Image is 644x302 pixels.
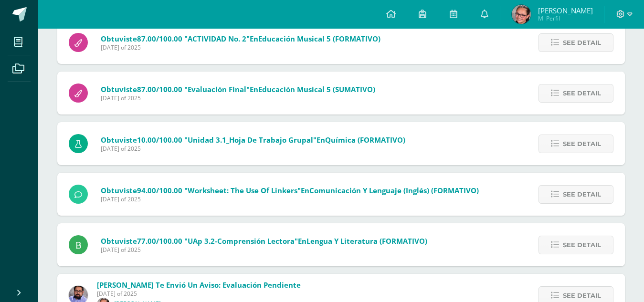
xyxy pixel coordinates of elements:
span: Obtuviste en [101,34,380,43]
span: Educación Musical 5 (SUMATIVO) [258,84,375,94]
span: 10.00/100.00 [137,135,182,145]
img: dad5e8a3f53b54b628ccea12b4ee0b0c.png [512,5,531,24]
span: 94.00/100.00 [137,186,182,195]
span: Obtuviste en [101,84,375,94]
span: "UAp 3.2-Comprensión lectora" [184,236,298,246]
span: [DATE] of 2025 [101,43,380,52]
span: [PERSON_NAME] te envió un aviso: Evaluación Pendiente [97,280,301,290]
span: [DATE] of 2025 [101,195,479,203]
span: Comunicación y Lenguaje (Inglés) (FORMATIVO) [309,186,479,195]
span: Obtuviste en [101,186,479,195]
span: "ACTIVIDAD No. 2" [184,34,250,43]
span: [DATE] of 2025 [97,290,301,298]
span: [DATE] of 2025 [101,145,405,153]
span: Educación Musical 5 (FORMATIVO) [258,34,380,43]
span: 87.00/100.00 [137,34,182,43]
span: See detail [563,135,601,153]
span: Mi Perfil [538,14,593,22]
span: See detail [563,34,601,52]
span: [PERSON_NAME] [538,6,593,15]
span: "Worksheet: The use of Linkers" [184,186,301,195]
span: See detail [563,84,601,102]
span: Química (FORMATIVO) [325,135,405,145]
span: Obtuviste en [101,236,427,246]
span: 87.00/100.00 [137,84,182,94]
span: 77.00/100.00 [137,236,182,246]
span: Obtuviste en [101,135,405,145]
span: [DATE] of 2025 [101,246,427,254]
span: See detail [563,186,601,203]
span: "Unidad 3.1_Hoja de trabajo grupal" [184,135,317,145]
span: "Evaluación Final" [184,84,250,94]
span: See detail [563,236,601,254]
span: Lengua y Literatura (FORMATIVO) [306,236,427,246]
span: [DATE] of 2025 [101,94,375,102]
